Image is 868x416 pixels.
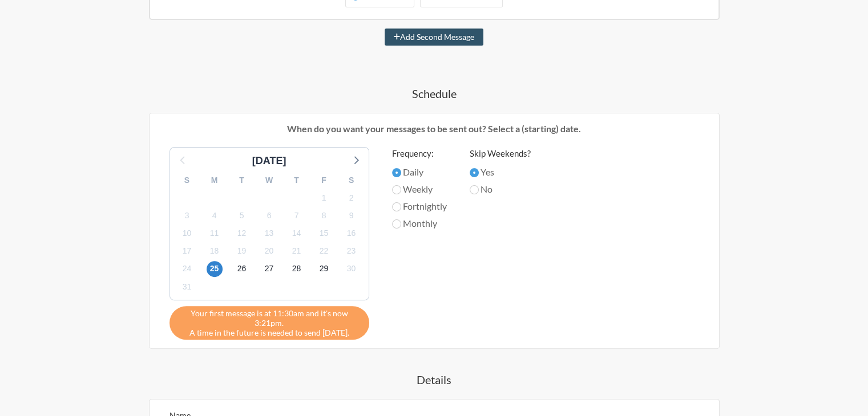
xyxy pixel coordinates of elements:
span: Thursday, September 11, 2025 [207,226,223,242]
h4: Details [103,372,765,388]
div: T [283,172,310,189]
span: Friday, September 26, 2025 [234,261,250,277]
span: Thursday, September 4, 2025 [207,207,223,223]
p: When do you want your messages to be sent out? Select a (starting) date. [158,122,710,136]
label: Monthly [392,217,447,230]
h4: Schedule [103,85,765,101]
span: Tuesday, September 23, 2025 [344,243,360,259]
label: Daily [392,165,447,179]
div: T [228,172,256,189]
span: Tuesday, September 30, 2025 [344,261,360,277]
label: Weekly [392,182,447,196]
div: M [201,172,228,189]
span: Wednesday, October 1, 2025 [179,279,195,295]
input: No [470,185,479,194]
span: Friday, September 19, 2025 [234,243,250,259]
span: Friday, September 5, 2025 [234,207,250,223]
span: Sunday, September 21, 2025 [289,243,305,259]
span: Sunday, September 28, 2025 [289,261,305,277]
span: Wednesday, September 10, 2025 [179,226,195,242]
label: Yes [470,165,531,179]
span: Saturday, September 6, 2025 [261,207,277,223]
span: Wednesday, September 17, 2025 [179,243,195,259]
span: Your first message is at 11:30am and it's now 3:21pm. [178,308,361,328]
input: Fortnightly [392,202,401,211]
div: A time in the future is needed to send [DATE]. [169,306,369,340]
input: Monthly [392,219,401,229]
span: Monday, September 1, 2025 [316,190,332,206]
span: Tuesday, September 2, 2025 [344,190,360,206]
span: Saturday, September 13, 2025 [261,226,277,242]
span: Sunday, September 7, 2025 [289,207,305,223]
label: No [470,182,531,196]
input: Yes [470,168,479,177]
span: Saturday, September 27, 2025 [261,261,277,277]
span: Tuesday, September 16, 2025 [344,226,360,242]
div: S [338,172,365,189]
span: Monday, September 22, 2025 [316,243,332,259]
label: Skip Weekends? [470,147,531,160]
label: Fortnightly [392,199,447,213]
span: Saturday, September 20, 2025 [261,243,277,259]
label: Frequency: [392,147,447,160]
input: Weekly [392,185,401,194]
button: Add Second Message [385,28,483,46]
div: [DATE] [248,153,291,169]
span: Friday, September 12, 2025 [234,226,250,242]
div: F [310,172,338,189]
div: W [256,172,283,189]
span: Monday, September 15, 2025 [316,226,332,242]
span: Thursday, September 25, 2025 [207,261,223,277]
span: Thursday, September 18, 2025 [207,243,223,259]
input: Daily [392,168,401,177]
span: Sunday, September 14, 2025 [289,226,305,242]
span: Tuesday, September 9, 2025 [344,207,360,223]
span: Wednesday, September 24, 2025 [179,261,195,277]
span: Monday, September 29, 2025 [316,261,332,277]
span: Monday, September 8, 2025 [316,207,332,223]
span: Wednesday, September 3, 2025 [179,207,195,223]
div: S [173,172,201,189]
